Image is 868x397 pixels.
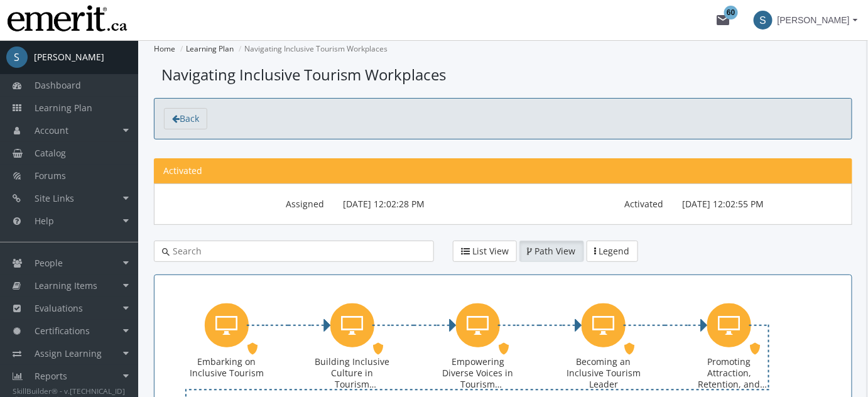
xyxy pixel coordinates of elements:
span: Account [35,124,68,136]
small: SkillBuilder® - v.[TECHNICAL_ID] [13,386,126,396]
div: Becoming an Inclusive Tourism Leader [566,356,641,391]
mat-icon: mail [716,13,731,28]
label: Assigned [164,193,334,210]
span: People [35,257,63,269]
span: Forums [35,170,66,182]
span: Legend [599,245,630,257]
span: List View [472,245,509,257]
span: Help [35,215,54,227]
span: S [6,46,28,68]
span: Learning Plan [35,102,92,114]
span: Site Links [35,192,74,204]
p: [DATE] 12:02:55 PM [682,193,833,215]
span: Dashboard [35,79,81,91]
div: Embarking on Inclusive Tourism [189,356,264,379]
div: Empowering Diverse Voices in Tourism Workplaces [440,356,516,391]
a: Home [154,43,175,54]
a: Learning Plan [186,43,234,54]
span: Back [180,112,199,124]
span: Evaluations [35,302,83,314]
a: Back [164,108,207,129]
span: Learning Items [35,280,97,291]
div: Building Inclusive Culture in Tourism Workplaces [315,356,390,391]
nav: Breadcrumbs [154,40,852,58]
span: S [754,11,773,30]
label: Activated [503,193,673,210]
span: Navigating Inclusive Tourism Workplaces [161,64,446,85]
div: Promoting Attraction, Retention, and Accommodation Strategies [692,356,767,391]
span: Certifications [35,325,90,337]
span: [PERSON_NAME] [778,9,850,31]
p: [DATE] 12:02:28 PM [343,193,494,215]
section: Learning Path Information [154,158,852,225]
span: Path View [535,245,576,257]
span: Assign Learning [35,347,102,359]
span: Activated [163,165,202,177]
span: Reports [35,370,67,382]
div: [PERSON_NAME] [34,51,104,63]
input: Search [170,245,426,258]
span: Catalog [35,147,66,159]
section: toolbar [154,98,852,139]
li: Navigating Inclusive Tourism Workplaces [236,40,388,58]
